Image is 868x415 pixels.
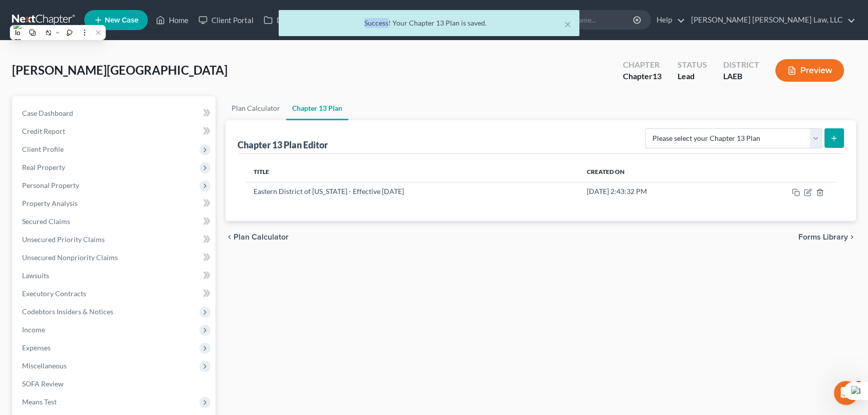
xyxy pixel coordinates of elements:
a: Executory Contracts [14,285,215,303]
button: Forms Library chevron_right [798,233,856,241]
span: Forms Library [798,233,848,241]
div: Chapter [623,59,662,71]
a: Credit Report [14,122,215,140]
a: Lawsuits [14,267,215,285]
span: Expenses [22,343,51,352]
a: Unsecured Priority Claims [14,231,215,249]
span: Credit Report [22,127,65,135]
span: Case Dashboard [22,109,73,117]
span: Lawsuits [22,271,49,280]
div: Lead [678,71,707,82]
span: Client Profile [22,145,64,153]
span: Means Test [22,397,57,406]
span: Unsecured Priority Claims [22,235,105,244]
div: Chapter [623,71,662,82]
i: chevron_left [226,233,234,241]
span: Real Property [22,163,65,171]
a: SOFA Review [14,375,215,393]
span: Property Analysis [22,199,78,207]
iframe: Intercom live chat [834,381,858,405]
th: Title [246,162,579,182]
a: Case Dashboard [14,104,215,122]
span: [PERSON_NAME][GEOGRAPHIC_DATA] [12,63,228,77]
span: Unsecured Nonpriority Claims [22,253,118,262]
a: Plan Calculator [226,96,286,120]
button: × [564,18,571,30]
div: Status [678,59,707,71]
button: chevron_left Plan Calculator [226,233,289,241]
div: Chapter 13 Plan Editor [238,139,328,151]
a: Secured Claims [14,213,215,231]
span: Secured Claims [22,217,70,226]
button: Preview [775,59,844,82]
td: Eastern District of [US_STATE] - Effective [DATE] [246,182,579,201]
th: Created On [579,162,732,182]
div: District [723,59,759,71]
a: Property Analysis [14,194,215,213]
i: chevron_right [848,233,856,241]
span: 13 [653,71,662,81]
span: Codebtors Insiders & Notices [22,307,113,316]
span: Miscellaneous [22,361,67,370]
div: Success! Your Chapter 13 Plan is saved. [287,18,571,28]
td: [DATE] 2:43:32 PM [579,182,732,201]
span: SOFA Review [22,379,64,388]
a: Chapter 13 Plan [286,96,348,120]
span: Personal Property [22,181,79,189]
span: Executory Contracts [22,289,86,298]
a: Unsecured Nonpriority Claims [14,249,215,267]
span: Income [22,325,45,334]
span: 4 [854,381,862,389]
div: LAEB [723,71,759,82]
span: Plan Calculator [234,233,289,241]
